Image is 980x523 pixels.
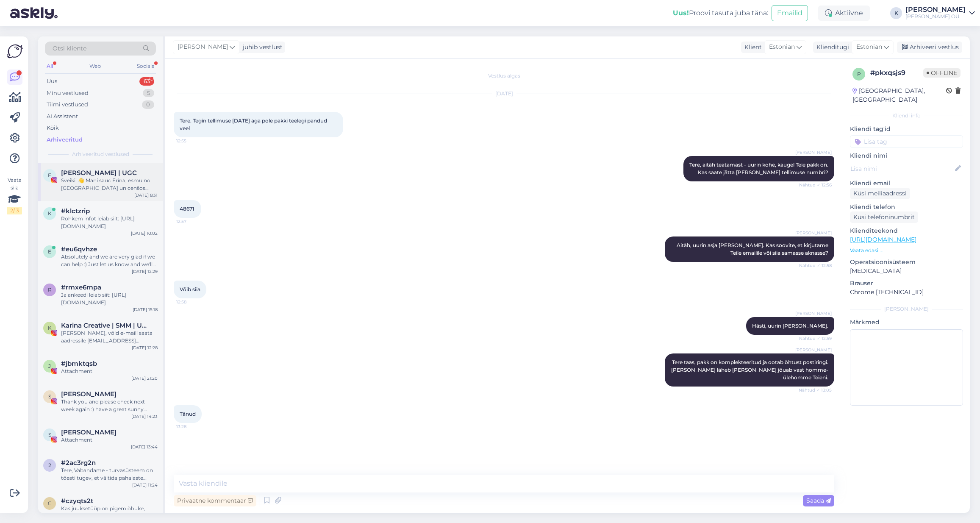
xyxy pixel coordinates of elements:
[72,150,129,158] span: Arhiveeritud vestlused
[132,268,158,275] div: [DATE] 12:29
[61,291,158,306] div: Ja ankeedi leiab siit: [URL][DOMAIN_NAME]
[48,248,51,255] span: e
[61,253,158,268] div: Absolutely and we are very glad if we can help :) Just let us know and we'll organize everything :)
[61,245,97,253] span: #eu6qvhze
[897,42,962,53] div: Arhiveeri vestlus
[795,347,832,353] span: [PERSON_NAME]
[850,279,963,288] p: Brauser
[850,305,963,313] div: [PERSON_NAME]
[850,203,963,211] p: Kliendi telefon
[61,360,97,367] span: #jbmktqsb
[850,226,963,235] p: Klienditeekond
[905,13,966,20] div: [PERSON_NAME] OÜ
[689,161,828,175] span: Tere, aitäh teatamast - uurin kohe, kaugel Teie pakk on. Kas saate jätta [PERSON_NAME] tellimuse ...
[47,124,59,132] div: Kõik
[131,413,158,420] div: [DATE] 14:23
[61,177,158,192] div: Sveiki! 👋 Mani sauc Erīna, esmu no [GEOGRAPHIC_DATA] un cenšos uzsākt savu UGC ceļu. Man ļoti pat...
[61,207,90,215] span: #klctzrip
[850,247,963,254] p: Vaata edasi ...
[176,218,208,225] span: 12:57
[178,42,228,52] span: [PERSON_NAME]
[850,125,963,134] p: Kliendi tag'id
[671,359,830,381] span: Tere taas, pakk on komplekteeritud ja ootab õhtust postiringi. [PERSON_NAME] läheb [PERSON_NAME] ...
[47,112,78,121] div: AI Assistent
[48,172,51,178] span: E
[795,230,832,236] span: [PERSON_NAME]
[131,444,158,450] div: [DATE] 13:44
[135,61,156,72] div: Socials
[45,61,55,72] div: All
[673,8,768,18] div: Proovi tasuta juba täna:
[7,207,22,214] div: 2 / 3
[850,236,916,243] a: [URL][DOMAIN_NAME]
[61,367,158,375] div: Attachment
[180,411,196,417] span: Tänud
[7,43,23,59] img: Askly Logo
[850,188,910,199] div: Küsi meiliaadressi
[856,42,882,52] span: Estonian
[813,43,849,52] div: Klienditugi
[48,462,51,468] span: 2
[61,329,158,345] div: [PERSON_NAME], võid e-maili saata aadressile [EMAIL_ADDRESS][DOMAIN_NAME] ning sealt toimetame ju...
[48,500,52,506] span: c
[870,68,923,78] div: # pkxqsjs9
[48,287,52,293] span: r
[88,61,103,72] div: Web
[176,299,208,305] span: 12:58
[47,136,83,144] div: Arhiveeritud
[48,393,51,400] span: S
[890,7,902,19] div: K
[857,71,861,77] span: p
[47,89,89,97] div: Minu vestlused
[795,149,832,156] span: [PERSON_NAME]
[180,206,194,212] span: 48671
[850,112,963,120] div: Kliendi info
[850,267,963,275] p: [MEDICAL_DATA]
[180,286,200,292] span: Võib siia
[905,6,975,20] a: [PERSON_NAME][PERSON_NAME] OÜ
[850,288,963,297] p: Chrome [TECHNICAL_ID]
[850,135,963,148] input: Lisa tag
[176,138,208,144] span: 12:55
[799,182,832,188] span: Nähtud ✓ 12:56
[923,68,961,78] span: Offline
[850,258,963,267] p: Operatsioonisüsteem
[61,284,101,291] span: #rmxe6mpa
[905,6,966,13] div: [PERSON_NAME]
[799,387,832,393] span: Nähtud ✓ 13:05
[741,43,762,52] div: Klient
[61,497,93,505] span: #czyqts2t
[142,100,154,109] div: 0
[176,423,208,430] span: 13:28
[180,117,328,131] span: Tere. Tegin tellimuse [DATE] aga pole pakki teelegi pandud veel
[818,6,870,21] div: Aktiivne
[132,345,158,351] div: [DATE] 12:28
[48,431,51,438] span: S
[677,242,830,256] span: Aitäh, uurin asja [PERSON_NAME]. Kas soovite, et kirjutame Teile emailile või siia samasse aknasse?
[852,86,946,104] div: [GEOGRAPHIC_DATA], [GEOGRAPHIC_DATA]
[239,43,283,52] div: juhib vestlust
[799,262,832,269] span: Nähtud ✓ 12:58
[47,100,88,109] div: Tiimi vestlused
[769,42,795,52] span: Estonian
[61,436,158,444] div: Attachment
[799,335,832,342] span: Nähtud ✓ 12:59
[48,363,51,369] span: j
[61,505,158,520] div: Kas juuksetüüp on pigem õhuke, paksem või lokkis/[PERSON_NAME]? Kas juuksed on värvitud? Kui tiht...
[61,322,149,329] span: Karina Creative | SMM | UGC
[61,169,137,177] span: Erīna Merkurjeva | UGC
[850,179,963,188] p: Kliendi email
[61,459,96,467] span: #2ac3rg2n
[806,497,831,504] span: Saada
[850,151,963,160] p: Kliendi nimi
[752,323,828,329] span: Hästi, uurin [PERSON_NAME].
[61,215,158,230] div: Rohkem infot leiab siit: [URL][DOMAIN_NAME]
[48,325,52,331] span: K
[850,164,953,173] input: Lisa nimi
[61,398,158,413] div: Thank you and please check next week again :) have a great sunny weekend ☀️
[48,210,52,217] span: k
[772,5,808,21] button: Emailid
[143,89,154,97] div: 5
[132,482,158,488] div: [DATE] 11:24
[53,44,86,53] span: Otsi kliente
